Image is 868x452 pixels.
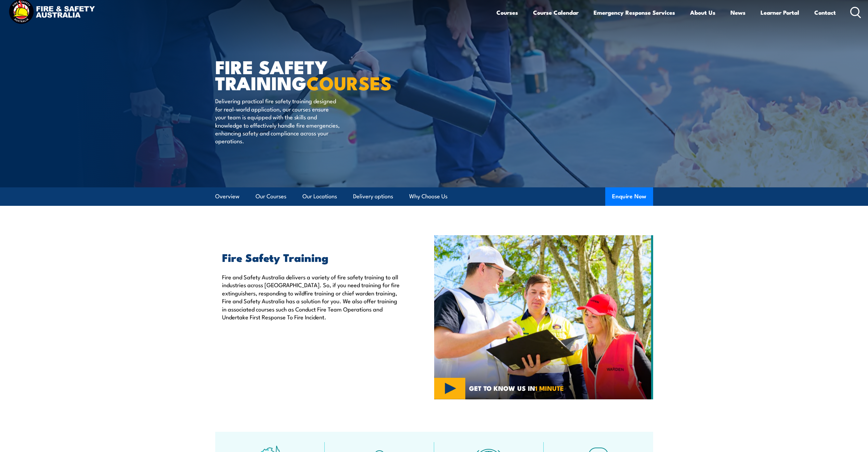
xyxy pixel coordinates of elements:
a: Overview [215,187,239,205]
a: Our Courses [256,187,286,205]
a: Why Choose Us [409,187,448,205]
p: Delivering practical fire safety training designed for real-world application, our courses ensure... [215,97,340,145]
button: Enquire Now [605,187,653,206]
a: Course Calendar [533,3,579,22]
h1: FIRE SAFETY TRAINING [215,58,384,90]
h2: Fire Safety Training [222,252,403,262]
a: Learner Portal [761,3,799,22]
a: News [730,3,746,22]
strong: COURSES [307,68,392,96]
a: Contact [814,3,836,22]
p: Fire and Safety Australia delivers a variety of fire safety training to all industries across [GE... [222,273,403,321]
img: Fire Safety Training Courses [434,235,653,399]
span: GET TO KNOW US IN [469,385,564,391]
a: Courses [496,3,518,22]
a: About Us [690,3,715,22]
a: Emergency Response Services [594,3,675,22]
strong: 1 MINUTE [535,383,564,393]
a: Delivery options [353,187,393,205]
a: Our Locations [302,187,337,205]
